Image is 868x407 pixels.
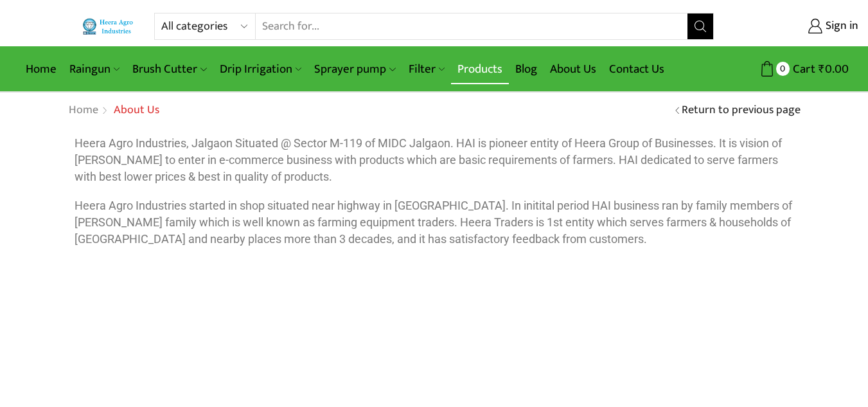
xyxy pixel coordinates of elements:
[402,54,451,84] a: Filter
[603,54,671,84] a: Contact Us
[126,54,213,84] a: Brush Cutter
[544,54,603,84] a: About Us
[68,102,99,119] a: Home
[682,102,801,119] a: Return to previous page
[451,54,509,84] a: Products
[790,60,815,78] span: Cart
[727,57,849,81] a: 0 Cart ₹0.00
[822,18,858,35] span: Sign in
[19,54,63,84] a: Home
[213,54,308,84] a: Drip Irrigation
[687,14,713,39] button: Search button
[75,135,794,185] p: Heera Agro Industries, Jalgaon Situated @ Sector M-119 of MIDC Jalgaon. HAI is pioneer entity of ...
[819,59,849,79] bdi: 0.00
[509,54,544,84] a: Blog
[63,54,126,84] a: Raingun
[114,100,159,120] span: About Us
[776,62,790,75] span: 0
[256,14,687,39] input: Search for...
[308,54,402,84] a: Sprayer pump
[733,15,858,38] a: Sign in
[819,59,825,79] span: ₹
[75,197,794,247] p: Heera Agro Industries started in shop situated near highway in [GEOGRAPHIC_DATA]. In initital per...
